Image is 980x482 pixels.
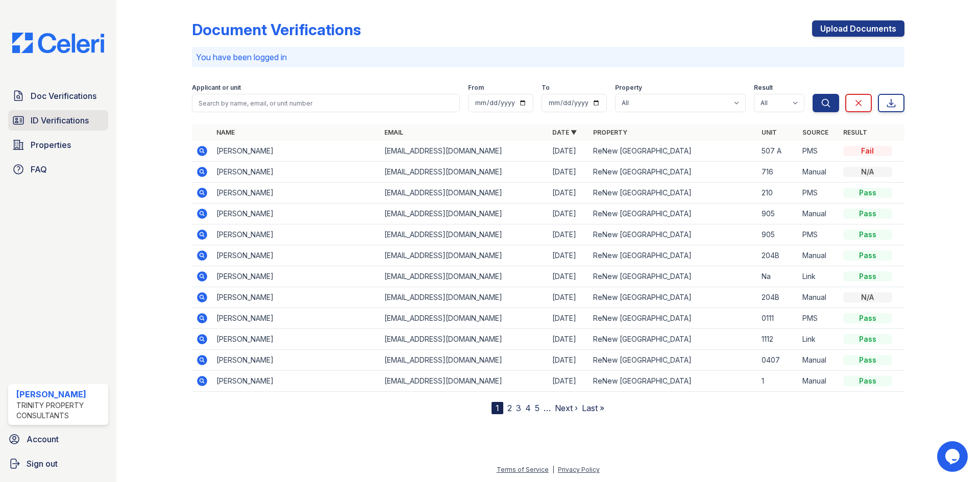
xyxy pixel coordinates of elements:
td: 716 [757,162,798,183]
td: [DATE] [548,266,589,287]
td: Na [757,266,798,287]
td: Manual [798,204,839,224]
td: [DATE] [548,224,589,245]
td: [DATE] [548,141,589,162]
td: [EMAIL_ADDRESS][DOMAIN_NAME] [380,371,548,392]
td: [EMAIL_ADDRESS][DOMAIN_NAME] [380,141,548,162]
button: Sign out [4,453,112,474]
td: [EMAIL_ADDRESS][DOMAIN_NAME] [380,308,548,329]
td: Manual [798,245,839,266]
a: Property [593,129,627,136]
div: Pass [843,334,892,344]
a: 5 [535,403,540,413]
div: | [552,466,554,473]
div: Pass [843,250,892,261]
div: N/A [843,167,892,177]
span: … [544,402,551,414]
td: ReNew [GEOGRAPHIC_DATA] [589,329,757,350]
td: [EMAIL_ADDRESS][DOMAIN_NAME] [380,224,548,245]
td: PMS [798,141,839,162]
a: 2 [507,403,512,413]
td: [PERSON_NAME] [212,245,380,266]
div: Trinity Property Consultants [16,400,104,421]
span: Account [27,433,59,445]
a: Name [216,129,235,136]
td: [DATE] [548,183,589,204]
a: Account [4,429,112,449]
a: Doc Verifications [8,86,108,106]
div: Pass [843,355,892,365]
input: Search by name, email, or unit number [192,94,460,112]
td: 905 [757,204,798,224]
a: Privacy Policy [558,466,600,473]
td: Manual [798,350,839,371]
td: 1112 [757,329,798,350]
td: ReNew [GEOGRAPHIC_DATA] [589,204,757,224]
p: You have been logged in [196,51,900,63]
td: [DATE] [548,162,589,183]
td: Manual [798,162,839,183]
td: ReNew [GEOGRAPHIC_DATA] [589,162,757,183]
td: [PERSON_NAME] [212,141,380,162]
td: 204B [757,245,798,266]
label: Property [615,84,642,92]
div: Pass [843,376,892,386]
td: PMS [798,224,839,245]
td: ReNew [GEOGRAPHIC_DATA] [589,224,757,245]
div: Document Verifications [192,20,361,39]
td: ReNew [GEOGRAPHIC_DATA] [589,266,757,287]
div: Pass [843,188,892,198]
div: Fail [843,146,892,156]
td: [DATE] [548,204,589,224]
td: Link [798,266,839,287]
td: [PERSON_NAME] [212,287,380,308]
a: FAQ [8,159,108,180]
span: Sign out [27,458,58,470]
td: ReNew [GEOGRAPHIC_DATA] [589,141,757,162]
a: Result [843,129,867,136]
td: [DATE] [548,287,589,308]
td: PMS [798,308,839,329]
td: [DATE] [548,350,589,371]
td: 905 [757,224,798,245]
div: Pass [843,271,892,282]
td: [PERSON_NAME] [212,183,380,204]
td: [PERSON_NAME] [212,162,380,183]
div: 1 [492,402,503,414]
a: Properties [8,135,108,155]
td: ReNew [GEOGRAPHIC_DATA] [589,350,757,371]
a: Source [802,129,828,136]
a: Date ▼ [552,129,577,136]
td: PMS [798,183,839,204]
span: ID Verifications [31,114,89,126]
td: 0407 [757,350,798,371]
td: [PERSON_NAME] [212,371,380,392]
td: ReNew [GEOGRAPHIC_DATA] [589,183,757,204]
a: Terms of Service [497,466,549,473]
a: Next › [555,403,578,413]
td: 210 [757,183,798,204]
iframe: chat widget [937,441,970,472]
a: 3 [516,403,521,413]
span: FAQ [31,163,47,175]
label: To [542,84,550,92]
span: Properties [31,139,71,151]
div: Pass [843,313,892,323]
span: Doc Verifications [31,90,96,102]
a: ID Verifications [8,110,108,131]
td: [EMAIL_ADDRESS][DOMAIN_NAME] [380,287,548,308]
td: [EMAIL_ADDRESS][DOMAIN_NAME] [380,183,548,204]
a: Unit [762,129,777,136]
td: ReNew [GEOGRAPHIC_DATA] [589,371,757,392]
td: ReNew [GEOGRAPHIC_DATA] [589,287,757,308]
td: [EMAIL_ADDRESS][DOMAIN_NAME] [380,329,548,350]
label: Applicant or unit [192,84,241,92]
td: [EMAIL_ADDRESS][DOMAIN_NAME] [380,162,548,183]
td: [PERSON_NAME] [212,224,380,245]
td: 507 A [757,141,798,162]
div: Pass [843,209,892,219]
td: [DATE] [548,308,589,329]
a: Last » [582,403,604,413]
div: N/A [843,292,892,302]
td: 0111 [757,308,798,329]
